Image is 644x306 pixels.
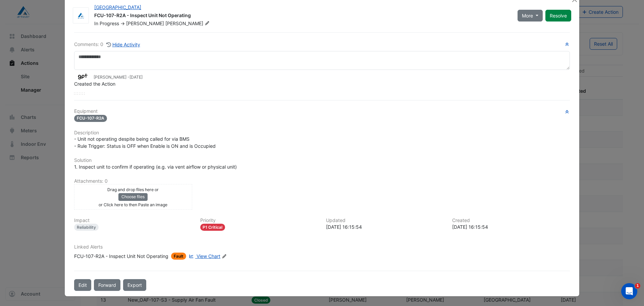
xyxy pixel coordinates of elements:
[74,136,216,149] span: - Unit not operating despite being called for via BMS - Rule Trigger: Status is OFF when Enable i...
[74,218,192,223] h6: Impact
[74,164,237,170] span: 1. Inspect unit to confirm if operating (e.g. via vent airflow or physical unit)
[74,253,168,260] div: FCU-107-R2A - Inspect Unit Not Operating
[522,12,533,19] span: More
[106,41,141,48] button: Hide Activity
[222,254,227,259] fa-icon: Edit Linked Alerts
[74,130,570,136] h6: Description
[118,193,148,201] button: Choose files
[74,224,99,231] div: Reliability
[74,73,91,80] img: GPT Retail
[74,158,570,163] h6: Solution
[73,12,89,19] img: Airmaster Australia
[200,224,225,231] div: P1 Critical
[74,279,91,291] button: Edit
[123,279,146,291] a: Export
[74,178,570,184] h6: Attachments: 0
[126,20,164,26] span: [PERSON_NAME]
[129,75,143,80] span: 2025-08-22 16:15:54
[94,279,120,291] button: Forward
[518,10,543,21] button: More
[187,253,220,260] a: View Chart
[94,20,119,26] span: In Progress
[94,12,509,20] div: FCU-107-R2A - Inspect Unit Not Operating
[452,223,570,230] div: [DATE] 16:15:54
[635,283,640,289] span: 1
[545,10,571,21] button: Resolve
[165,20,211,27] span: [PERSON_NAME]
[94,4,141,10] a: [GEOGRAPHIC_DATA]
[74,244,570,250] h6: Linked Alerts
[326,218,444,223] h6: Updated
[171,253,186,260] span: Fault
[200,218,318,223] h6: Priority
[326,223,444,230] div: [DATE] 16:15:54
[120,20,125,26] span: ->
[74,108,570,114] h6: Equipment
[621,283,637,299] iframe: Intercom live chat
[197,253,220,259] span: View Chart
[94,74,143,80] small: [PERSON_NAME] -
[99,202,167,207] small: or Click here to then Paste an image
[74,115,107,122] span: FCU-107-R2A
[107,187,159,192] small: Drag and drop files here or
[74,81,115,87] span: Created the Action
[74,41,141,48] div: Comments: 0
[452,218,570,223] h6: Created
